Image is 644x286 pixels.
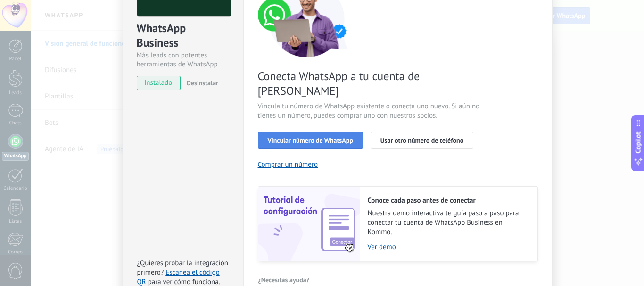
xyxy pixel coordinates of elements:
[187,79,218,87] span: Desinstalar
[258,160,318,169] button: Comprar un número
[258,102,482,121] span: Vincula tu número de WhatsApp existente o conecta uno nuevo. Si aún no tienes un número, puedes c...
[137,259,229,277] span: ¿Quieres probar la integración primero?
[371,132,473,149] button: Usar otro número de teléfono
[368,209,528,237] span: Nuestra demo interactiva te guía paso a paso para conectar tu cuenta de WhatsApp Business en Kommo.
[268,137,353,144] span: Vincular número de WhatsApp
[137,76,180,90] span: instalado
[380,137,463,144] span: Usar otro número de teléfono
[368,243,528,252] a: Ver demo
[258,132,363,149] button: Vincular número de WhatsApp
[137,21,230,51] div: WhatsApp Business
[258,69,482,98] span: Conecta WhatsApp a tu cuenta de [PERSON_NAME]
[137,51,230,69] div: Más leads con potentes herramientas de WhatsApp
[183,76,218,90] button: Desinstalar
[368,196,528,205] h2: Conoce cada paso antes de conectar
[258,277,310,283] span: ¿Necesitas ayuda?
[634,131,643,153] span: Copilot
